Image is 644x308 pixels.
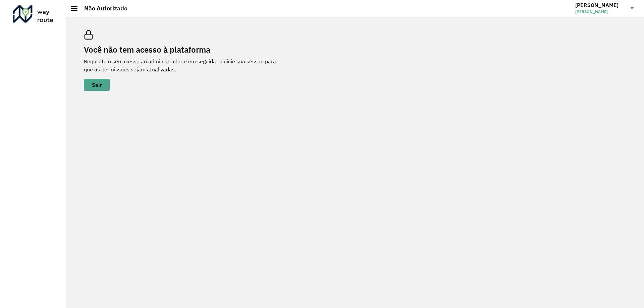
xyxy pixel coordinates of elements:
p: Requisite o seu acesso ao administrador e em seguida reinicie sua sessão para que as permissões s... [84,57,285,73]
span: Sair [92,82,102,87]
button: button [84,79,110,91]
h3: [PERSON_NAME] [575,2,626,8]
h2: Você não tem acesso à plataforma [84,45,285,55]
span: [PERSON_NAME] [575,9,626,15]
h2: Não Autorizado [77,5,127,12]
